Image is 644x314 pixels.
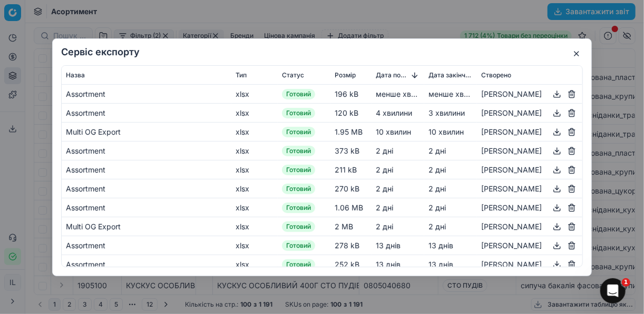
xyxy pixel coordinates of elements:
div: Assortment [66,202,227,212]
span: 2 днi [428,165,446,174]
div: 211 kB [335,164,367,175]
div: Assortment [66,240,227,250]
div: 196 kB [335,88,367,99]
span: Розмір [335,70,356,79]
span: Готовий [282,259,315,270]
span: 2 днi [428,146,446,155]
span: 13 днів [376,259,401,268]
span: Готовий [282,202,315,213]
span: 2 днi [376,184,393,193]
div: xlsx [236,107,274,118]
div: 2 MB [335,221,367,231]
span: 2 днi [376,146,393,155]
div: [PERSON_NAME] [481,182,578,195]
button: Sorted by Дата початку descending [409,69,420,80]
div: Assortment [66,259,227,269]
span: Готовий [282,146,315,156]
div: Multi OG Export [66,126,227,137]
span: Готовий [282,165,315,175]
span: Готовий [282,89,315,99]
div: [PERSON_NAME] [481,163,578,176]
div: 1.95 MB [335,126,367,137]
div: 373 kB [335,145,367,156]
span: Готовий [282,108,315,118]
div: 120 kB [335,107,367,118]
div: 270 kB [335,183,367,194]
span: 2 днi [376,202,393,211]
div: [PERSON_NAME] [481,220,578,232]
div: xlsx [236,240,274,250]
span: 2 днi [428,202,446,211]
div: Assortment [66,145,227,156]
span: Створено [481,70,511,79]
span: менше хвилини [376,89,432,98]
span: менше хвилини [428,89,485,98]
span: 13 днів [428,259,453,268]
span: 2 днi [428,221,446,230]
span: Готовий [282,127,315,137]
div: xlsx [236,221,274,231]
span: 2 днi [376,221,393,230]
div: 278 kB [335,240,367,250]
div: Assortment [66,183,227,194]
div: xlsx [236,88,274,99]
div: Assortment [66,88,227,99]
div: [PERSON_NAME] [481,106,578,119]
span: 1 [622,278,630,287]
div: xlsx [236,183,274,194]
span: 10 хвилин [428,127,464,136]
span: Статус [282,70,304,79]
div: xlsx [236,202,274,212]
span: Дата закінчення [428,70,473,79]
span: 10 хвилин [376,127,411,136]
h2: Сервіс експорту [61,47,583,57]
div: 1.06 MB [335,202,367,212]
span: Дата початку [376,70,409,79]
div: xlsx [236,126,274,137]
span: 2 днi [376,165,393,174]
div: [PERSON_NAME] [481,239,578,251]
div: xlsx [236,145,274,156]
div: [PERSON_NAME] [481,87,578,100]
span: Назва [66,70,85,79]
span: 13 днів [376,240,401,249]
span: 13 днів [428,240,453,249]
span: Готовий [282,221,315,232]
div: xlsx [236,164,274,175]
div: [PERSON_NAME] [481,258,578,270]
span: Готовий [282,240,315,251]
span: 3 хвилини [428,108,465,117]
span: Тип [236,70,247,79]
iframe: Intercom live chat [600,278,626,303]
div: 252 kB [335,259,367,269]
div: [PERSON_NAME] [481,125,578,138]
div: Assortment [66,164,227,175]
div: [PERSON_NAME] [481,144,578,157]
span: 4 хвилини [376,108,412,117]
div: Multi OG Export [66,221,227,231]
span: Готовий [282,184,315,194]
span: 2 днi [428,184,446,193]
div: [PERSON_NAME] [481,201,578,214]
div: xlsx [236,259,274,269]
div: Assortment [66,107,227,118]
